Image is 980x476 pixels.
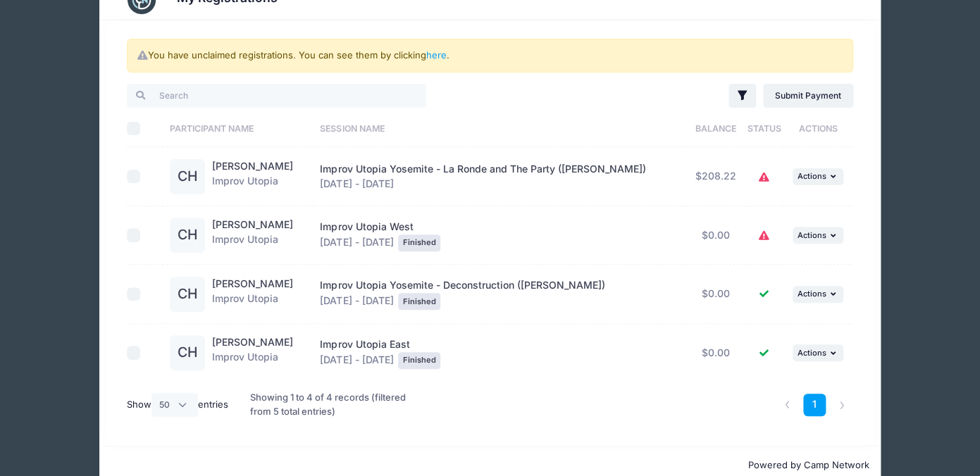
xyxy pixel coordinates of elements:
div: Finished [398,234,440,251]
div: [DATE] - [DATE] [320,278,678,310]
button: Actions [793,344,843,361]
th: Select All [127,110,163,147]
a: CH [170,347,205,359]
span: Actions [797,348,826,358]
span: Improv Utopia East [320,338,409,350]
div: CH [170,218,205,253]
button: Actions [793,227,843,244]
div: CH [170,159,205,194]
div: Finished [398,352,440,369]
input: Search [127,84,426,108]
p: Powered by Camp Network [111,458,869,472]
div: Improv Utopia [212,277,293,312]
th: Balance: activate to sort column ascending [686,110,745,147]
th: Participant Name: activate to sort column ascending [163,110,313,147]
th: Status: activate to sort column ascending [745,110,783,147]
a: 1 [803,394,826,417]
td: $208.22 [686,147,745,206]
span: Improv Utopia Yosemite - Deconstruction ([PERSON_NAME]) [320,279,604,291]
div: Showing 1 to 4 of 4 records (filtered from 5 total entries) [250,382,421,427]
div: Improv Utopia [212,335,293,370]
a: [PERSON_NAME] [212,336,293,348]
span: Improv Utopia Yosemite - La Ronde and The Party ([PERSON_NAME]) [320,163,645,175]
div: CH [170,335,205,370]
div: Improv Utopia [212,218,293,253]
span: Improv Utopia West [320,220,413,232]
button: Actions [793,286,843,303]
div: [DATE] - [DATE] [320,162,678,192]
div: Finished [398,293,440,310]
label: Show entries [127,393,228,417]
a: CH [170,171,205,183]
span: Actions [797,230,826,240]
a: here [426,49,447,61]
div: Improv Utopia [212,159,293,194]
div: You have unclaimed registrations. You can see them by clicking . [127,39,853,73]
div: [DATE] - [DATE] [320,337,678,369]
select: Showentries [151,393,198,417]
a: [PERSON_NAME] [212,277,293,289]
th: Actions: activate to sort column ascending [783,110,853,147]
div: CH [170,277,205,312]
div: [DATE] - [DATE] [320,220,678,251]
td: $0.00 [686,206,745,265]
th: Session Name: activate to sort column ascending [314,110,686,147]
a: Submit Payment [763,84,854,108]
a: [PERSON_NAME] [212,160,293,172]
a: [PERSON_NAME] [212,218,293,230]
span: Actions [797,171,826,181]
td: $0.00 [686,265,745,324]
a: CH [170,230,205,242]
button: Actions [793,168,843,185]
td: $0.00 [686,324,745,382]
span: Actions [797,289,826,299]
a: CH [170,289,205,301]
